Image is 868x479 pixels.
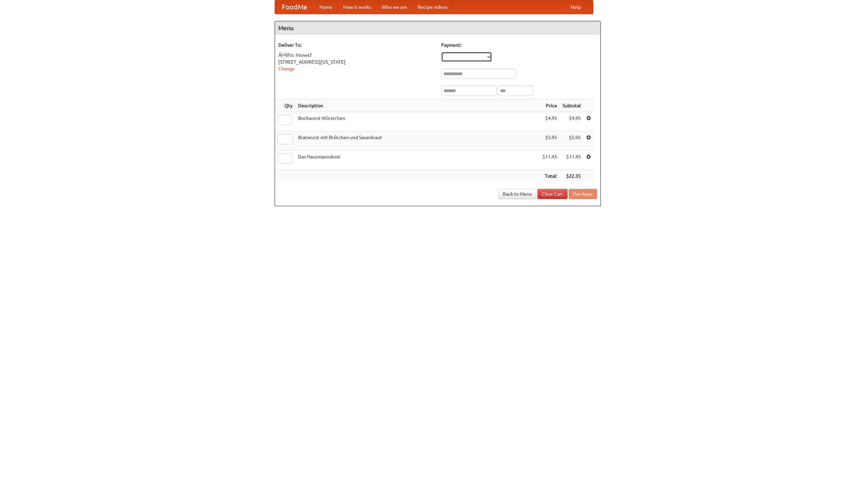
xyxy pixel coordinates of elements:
[540,131,560,151] td: $5.95
[498,189,536,199] a: Back to Menu
[540,151,560,170] td: $11.45
[560,131,584,151] td: $5.95
[540,170,560,182] th: Total:
[275,100,295,112] th: Qty
[338,0,376,14] a: How it works
[560,170,584,182] th: $22.35
[540,112,560,131] td: $4.95
[278,42,434,48] h5: Deliver To:
[560,100,584,112] th: Subtotal
[278,66,295,71] a: Change
[275,0,314,14] a: FoodMe
[376,0,412,14] a: Who we are
[565,0,586,14] a: Help
[275,21,600,35] h4: Menu
[295,131,540,151] td: Bratwurst mit Brötchen und Sauerkraut
[569,189,597,199] button: Purchase
[278,52,434,59] div: Ãlfric Monetf
[560,151,584,170] td: $11.45
[560,112,584,131] td: $4.95
[441,42,597,48] h5: Payment:
[278,59,434,65] div: [STREET_ADDRESS][US_STATE]
[295,151,540,170] td: Das Hausmannskost
[540,100,560,112] th: Price
[295,100,540,112] th: Description
[295,112,540,131] td: Bockwurst Würstchen
[537,189,568,199] a: Clear Cart
[314,0,338,14] a: Home
[412,0,453,14] a: Recipe videos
